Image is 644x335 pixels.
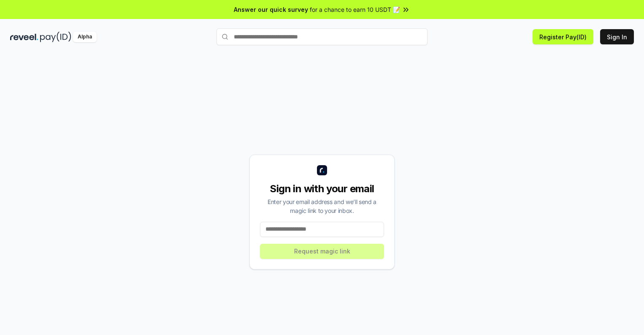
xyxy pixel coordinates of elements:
span: Answer our quick survey [234,5,308,14]
img: logo_small [317,165,327,175]
button: Register Pay(ID) [533,29,593,44]
div: Enter your email address and we’ll send a magic link to your inbox. [260,197,384,215]
span: for a chance to earn 10 USDT 📝 [310,5,400,14]
img: pay_id [40,32,71,42]
img: reveel_dark [10,32,38,42]
div: Alpha [73,32,97,42]
div: Sign in with your email [260,182,384,196]
button: Sign In [600,29,634,44]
